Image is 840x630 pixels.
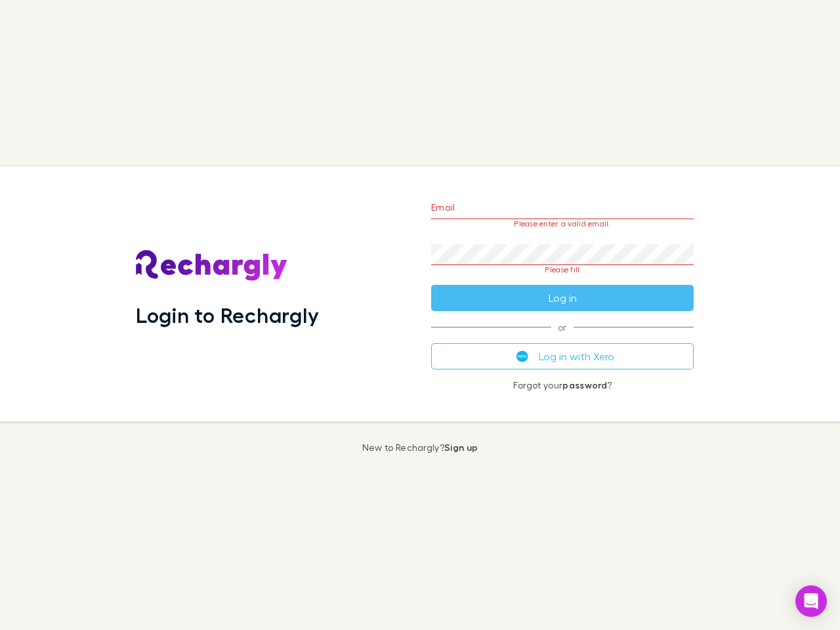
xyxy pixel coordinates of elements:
p: Please fill [431,265,694,274]
img: Rechargly's Logo [136,250,288,282]
button: Log in [431,285,694,311]
button: Log in with Xero [431,343,694,369]
div: Open Intercom Messenger [795,585,827,617]
p: Forgot your ? [431,380,694,390]
p: Please enter a valid email. [431,219,694,228]
p: New to Rechargly? [362,442,478,453]
img: Xero's logo [516,350,528,362]
a: password [562,379,607,390]
a: Sign up [444,442,478,453]
h1: Login to Rechargly [136,303,319,327]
